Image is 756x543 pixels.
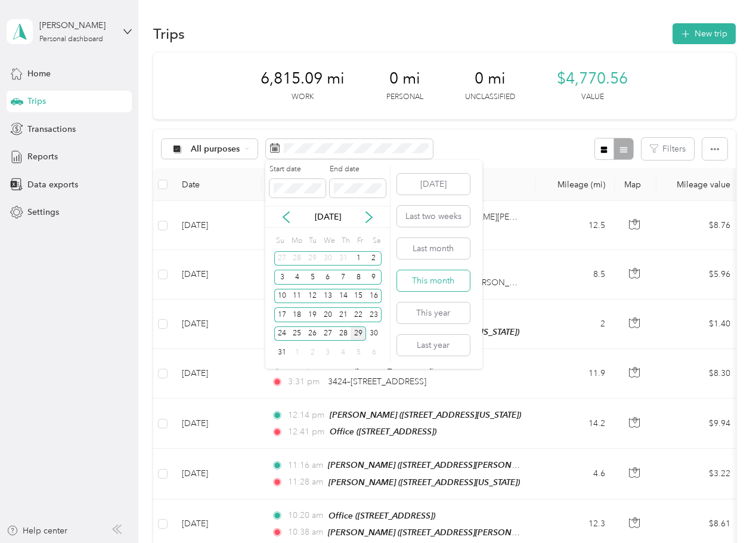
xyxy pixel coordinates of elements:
[656,449,740,499] td: $3.22
[351,326,366,341] div: 29
[288,409,324,422] span: 12:14 pm
[290,270,305,285] div: 4
[536,449,615,499] td: 4.6
[328,527,587,538] span: [PERSON_NAME] ([STREET_ADDRESS][PERSON_NAME][US_STATE])
[465,92,515,103] p: Unclassified
[475,69,506,88] span: 0 mi
[262,168,536,201] th: Locations
[536,399,615,449] td: 14.2
[336,289,351,304] div: 14
[39,19,114,32] div: [PERSON_NAME]
[7,525,67,537] button: Help center
[339,232,351,249] div: Th
[305,307,320,322] div: 19
[269,164,326,175] label: Start date
[322,232,336,249] div: We
[320,345,336,360] div: 3
[397,335,470,356] button: Last year
[351,289,366,304] div: 15
[274,270,290,285] div: 3
[290,345,305,360] div: 1
[305,270,320,285] div: 5
[689,476,756,543] iframe: Everlance-gr Chat Button Frame
[290,232,303,249] div: Mo
[536,201,615,250] td: 12.5
[386,92,423,103] p: Personal
[389,69,420,88] span: 0 mi
[305,345,320,360] div: 2
[290,307,305,322] div: 18
[336,345,351,360] div: 4
[172,201,262,250] td: [DATE]
[673,23,736,44] button: New trip
[320,289,336,304] div: 13
[303,211,353,223] p: [DATE]
[274,251,290,266] div: 27
[274,232,286,249] div: Su
[320,270,336,285] div: 6
[172,399,262,449] td: [DATE]
[288,526,322,539] span: 10:38 am
[351,307,366,322] div: 22
[366,251,382,266] div: 2
[336,326,351,341] div: 28
[336,251,351,266] div: 31
[656,250,740,299] td: $5.96
[328,360,435,370] span: Office ([STREET_ADDRESS])
[288,509,323,522] span: 10:20 am
[274,326,290,341] div: 24
[320,326,336,341] div: 27
[288,476,323,489] span: 11:28 am
[288,425,324,439] span: 12:41 pm
[397,270,470,291] button: This month
[172,349,262,399] td: [DATE]
[27,178,78,191] span: Data exports
[355,232,366,249] div: Fr
[172,168,262,201] th: Date
[351,345,366,360] div: 5
[153,27,185,40] h1: Trips
[397,303,470,323] button: This year
[330,410,521,419] span: [PERSON_NAME] ([STREET_ADDRESS][US_STATE])
[328,460,587,470] span: [PERSON_NAME] ([STREET_ADDRESS][PERSON_NAME][US_STATE])
[536,250,615,299] td: 8.5
[27,150,58,163] span: Reports
[366,289,382,304] div: 16
[274,307,290,322] div: 17
[261,69,345,88] span: 6,815.09 mi
[656,168,740,201] th: Mileage value
[290,326,305,341] div: 25
[329,477,520,487] span: [PERSON_NAME] ([STREET_ADDRESS][US_STATE])
[351,251,366,266] div: 1
[536,349,615,399] td: 11.9
[306,232,318,249] div: Tu
[274,289,290,304] div: 10
[288,459,322,472] span: 11:16 am
[305,289,320,304] div: 12
[397,238,470,259] button: Last month
[397,206,470,227] button: Last two weeks
[336,270,351,285] div: 7
[366,326,382,341] div: 30
[172,300,262,349] td: [DATE]
[27,67,51,80] span: Home
[27,123,76,135] span: Transactions
[39,36,103,43] div: Personal dashboard
[27,206,59,218] span: Settings
[536,300,615,349] td: 2
[656,201,740,250] td: $8.76
[366,345,382,360] div: 6
[642,138,694,160] button: Filters
[305,326,320,341] div: 26
[656,399,740,449] td: $9.94
[615,168,656,201] th: Map
[330,427,436,436] span: Office ([STREET_ADDRESS])
[290,289,305,304] div: 11
[366,270,382,285] div: 9
[328,377,426,387] span: 3424–[STREET_ADDRESS]
[305,251,320,266] div: 29
[329,511,435,520] span: Office ([STREET_ADDRESS])
[336,307,351,322] div: 21
[366,307,382,322] div: 23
